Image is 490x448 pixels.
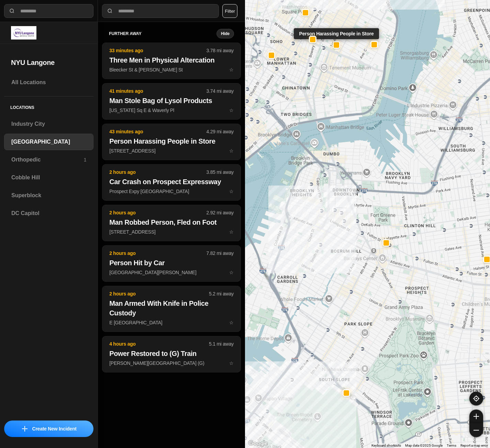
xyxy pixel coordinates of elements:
button: Hide [216,29,234,38]
span: star [229,148,234,154]
p: Create New Incident [32,425,77,432]
p: 2 hours ago [109,169,206,176]
button: 43 minutes ago4.29 mi awayPerson Harassing People in Store[STREET_ADDRESS]star [102,124,241,160]
span: star [229,189,234,194]
h2: Power Restored to (G) Train [109,349,234,358]
h3: Industry City [11,120,86,128]
a: All Locations [4,74,93,91]
button: 33 minutes ago3.78 mi awayThree Men in Physical AltercationBleecker St & [PERSON_NAME] Ststar [102,43,241,79]
span: star [229,270,234,275]
p: 41 minutes ago [109,88,206,94]
p: Prospect Expy [GEOGRAPHIC_DATA] [109,188,234,195]
img: zoom-out [474,427,479,433]
button: iconCreate New Incident [4,421,93,437]
button: recenter [469,392,483,405]
h2: Person Harassing People in Store [109,136,234,146]
img: icon [22,426,27,432]
a: Industry City [4,116,93,132]
p: Bleecker St & [PERSON_NAME] St [109,66,234,73]
span: star [229,320,234,325]
h2: Man Robbed Person, Fled on Foot [109,217,234,227]
a: [GEOGRAPHIC_DATA] [4,134,93,150]
span: Map data ©2025 Google [405,444,443,447]
a: DC Capitol [4,205,93,222]
p: 1 [84,156,87,163]
p: [STREET_ADDRESS] [109,147,234,154]
a: 43 minutes ago4.29 mi awayPerson Harassing People in Store[STREET_ADDRESS]star [102,148,241,154]
h3: Cobble Hill [11,173,86,182]
img: logo [11,26,36,40]
p: 4 hours ago [109,340,209,347]
h5: further away [109,31,216,36]
h2: Man Armed With Knife in Police Custody [109,299,234,318]
button: Filter [222,4,237,18]
a: 2 hours ago7.82 mi awayPerson Hit by Car[GEOGRAPHIC_DATA][PERSON_NAME]star [102,269,241,275]
p: 3.74 mi away [207,88,234,94]
a: 4 hours ago5.1 mi awayPower Restored to (G) Train[PERSON_NAME][GEOGRAPHIC_DATA] (G)star [102,360,241,366]
div: Person Harassing People in Store [293,28,379,39]
img: zoom-in [474,414,479,419]
a: Superblock [4,187,93,204]
button: Keyboard shortcuts [371,443,401,448]
button: 2 hours ago5.2 mi awayMan Armed With Knife in Police CustodyE [GEOGRAPHIC_DATA]star [102,286,241,332]
button: 2 hours ago7.82 mi awayPerson Hit by Car[GEOGRAPHIC_DATA][PERSON_NAME]star [102,245,241,282]
a: Open this area in Google Maps (opens a new window) [247,439,269,448]
h3: DC Capitol [11,209,86,217]
small: Hide [221,31,230,36]
span: star [229,360,234,366]
h3: All Locations [11,78,86,87]
h3: Orthopedic [11,156,84,164]
button: 2 hours ago3.85 mi awayCar Crash on Prospect ExpresswayProspect Expy [GEOGRAPHIC_DATA]star [102,164,241,201]
p: 2 hours ago [109,290,209,297]
h2: Car Crash on Prospect Expressway [109,177,234,187]
a: 2 hours ago2.92 mi awayMan Robbed Person, Fled on Foot[STREET_ADDRESS]star [102,229,241,235]
p: 3.78 mi away [207,47,234,54]
button: 41 minutes ago3.74 mi awayMan Stole Bag of Lysol Products[US_STATE] Sq E & Waverly Plstar [102,83,241,120]
p: 5.1 mi away [209,340,234,347]
a: 33 minutes ago3.78 mi awayThree Men in Physical AltercationBleecker St & [PERSON_NAME] Ststar [102,67,241,72]
img: recenter [473,395,479,402]
p: 2 hours ago [109,250,206,257]
button: zoom-out [469,423,483,437]
a: Report a map error [460,444,488,447]
a: 2 hours ago3.85 mi awayCar Crash on Prospect ExpresswayProspect Expy [GEOGRAPHIC_DATA]star [102,188,241,194]
button: Person Harassing People in Store [333,41,340,49]
button: zoom-in [469,410,483,423]
h2: Person Hit by Car [109,258,234,268]
p: 33 minutes ago [109,47,206,54]
h2: Man Stole Bag of Lysol Products [109,96,234,105]
a: Cobble Hill [4,169,93,186]
p: 2.92 mi away [207,209,234,216]
p: 4.29 mi away [207,128,234,135]
img: search [107,8,113,14]
p: E [GEOGRAPHIC_DATA] [109,319,234,326]
h2: Three Men in Physical Altercation [109,55,234,65]
span: star [229,229,234,235]
span: star [229,108,234,113]
h3: Superblock [11,191,86,200]
a: Orthopedic1 [4,152,93,168]
h5: Locations [4,97,93,116]
p: 5.2 mi away [209,290,234,297]
p: 2 hours ago [109,209,206,216]
p: [PERSON_NAME][GEOGRAPHIC_DATA] (G) [109,360,234,367]
button: 4 hours ago5.1 mi awayPower Restored to (G) Train[PERSON_NAME][GEOGRAPHIC_DATA] (G)star [102,336,241,372]
a: 2 hours ago5.2 mi awayMan Armed With Knife in Police CustodyE [GEOGRAPHIC_DATA]star [102,320,241,325]
p: [STREET_ADDRESS] [109,228,234,235]
a: 41 minutes ago3.74 mi awayMan Stole Bag of Lysol Products[US_STATE] Sq E & Waverly Plstar [102,107,241,113]
h2: NYU Langone [11,58,87,67]
p: [US_STATE] Sq E & Waverly Pl [109,107,234,114]
p: 43 minutes ago [109,128,206,135]
img: search [9,8,15,14]
button: 2 hours ago2.92 mi awayMan Robbed Person, Fled on Foot[STREET_ADDRESS]star [102,205,241,241]
img: Google [247,439,269,448]
p: 3.85 mi away [207,169,234,176]
a: Terms [447,444,456,447]
p: 7.82 mi away [207,250,234,257]
p: [GEOGRAPHIC_DATA][PERSON_NAME] [109,269,234,276]
span: star [229,67,234,72]
h3: [GEOGRAPHIC_DATA] [11,138,86,146]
